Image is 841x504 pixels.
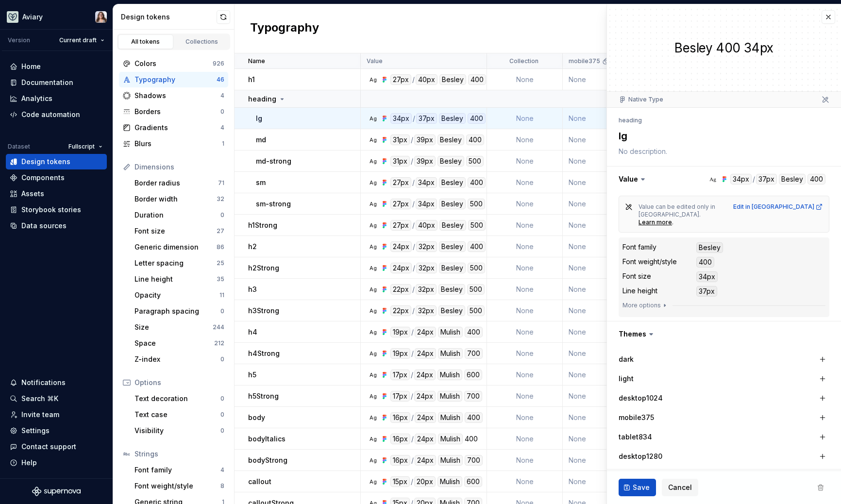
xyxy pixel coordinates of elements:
[696,257,714,268] div: 400
[619,374,634,384] label: light
[369,435,377,443] div: Ag
[563,193,670,215] td: None
[135,162,224,172] div: Dimensions
[696,286,717,297] div: 37px
[219,291,224,299] div: 11
[411,391,413,402] div: /
[248,285,257,294] p: h3
[369,115,377,122] div: Ag
[487,69,563,90] td: None
[487,129,563,151] td: None
[437,156,464,167] div: Besley
[464,370,482,380] div: 600
[248,391,279,401] p: h5Strong
[135,75,217,84] div: Typography
[119,88,228,103] a: Shadows4
[619,393,663,403] label: desktop1024
[21,78,73,87] div: Documentation
[439,113,466,124] div: Besley
[487,108,563,129] td: None
[563,151,670,172] td: None
[563,364,670,386] td: None
[709,175,717,183] div: Ag
[487,193,563,215] td: None
[619,452,662,461] label: desktop1280
[390,370,410,380] div: 17px
[413,113,415,124] div: /
[415,327,436,337] div: 24px
[214,339,224,347] div: 212
[369,136,377,144] div: Ag
[487,407,563,428] td: None
[135,426,220,436] div: Visibility
[131,478,228,494] a: Font weight/style8
[119,120,228,135] a: Gradients4
[412,284,415,295] div: /
[217,76,224,84] div: 46
[438,305,465,316] div: Besley
[369,76,377,84] div: Ag
[220,411,224,419] div: 0
[416,241,437,252] div: 32px
[412,220,415,231] div: /
[248,327,257,337] p: h4
[248,220,277,230] p: h1Strong
[390,177,411,188] div: 27px
[622,302,669,309] button: More options
[6,423,107,438] a: Settings
[369,307,377,315] div: Ag
[439,220,466,231] div: Besley
[622,242,656,252] div: Font family
[217,259,224,267] div: 25
[21,157,70,167] div: Design tokens
[416,305,437,316] div: 32px
[563,108,670,129] td: None
[390,348,410,359] div: 19px
[135,465,220,475] div: Font family
[390,113,412,124] div: 34px
[467,305,485,316] div: 500
[21,458,37,468] div: Help
[639,218,672,226] div: Learn more
[411,412,414,423] div: /
[32,487,81,496] a: Supernova Logo
[135,194,217,204] div: Border width
[131,175,228,191] a: Border radius71
[135,322,213,332] div: Size
[619,413,654,422] label: mobile375
[733,203,823,211] div: Edit in [GEOGRAPHIC_DATA]
[369,478,377,486] div: Ag
[563,215,670,236] td: None
[256,199,291,209] p: sm-strong
[131,462,228,478] a: Font family4
[135,306,220,316] div: Paragraph spacing
[468,199,485,209] div: 500
[369,392,377,400] div: Ag
[369,286,377,293] div: Ag
[464,391,482,402] div: 700
[55,34,109,47] button: Current draft
[256,135,266,145] p: md
[438,327,463,337] div: Mulish
[487,279,563,300] td: None
[466,134,484,145] div: 400
[369,221,377,229] div: Ag
[131,287,228,303] a: Opacity11
[131,255,228,271] a: Letter spacing25
[220,427,224,435] div: 0
[607,40,841,56] div: Besley 400 34px
[119,104,228,119] a: Borders0
[135,107,220,117] div: Borders
[248,263,279,273] p: h2Strong
[487,364,563,386] td: None
[439,263,466,273] div: Besley
[487,321,563,343] td: None
[135,258,217,268] div: Letter spacing
[563,300,670,321] td: None
[135,242,217,252] div: Generic dimension
[135,338,214,348] div: Space
[135,481,220,491] div: Font weight/style
[390,263,412,273] div: 24px
[217,195,224,203] div: 32
[248,370,256,380] p: h5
